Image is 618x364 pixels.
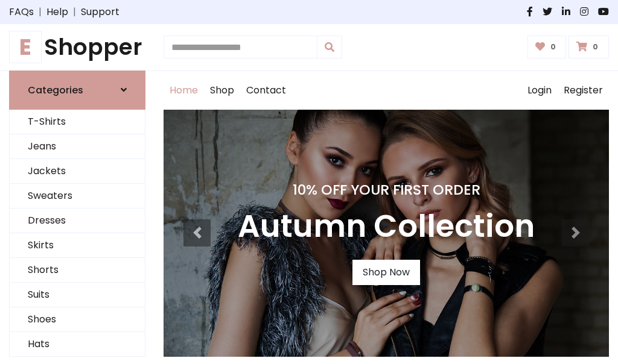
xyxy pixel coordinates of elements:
[204,71,240,110] a: Shop
[238,181,535,198] h4: 10% Off Your First Order
[238,208,535,245] h3: Autumn Collection
[10,283,145,307] a: Suits
[9,71,145,110] a: Categories
[352,260,420,285] a: Shop Now
[9,31,42,63] span: E
[10,134,145,159] a: Jeans
[164,71,204,110] a: Home
[81,5,119,19] a: Support
[590,42,601,52] span: 0
[28,84,83,96] h6: Categories
[547,42,559,52] span: 0
[10,233,145,258] a: Skirts
[68,5,81,19] span: |
[10,258,145,283] a: Shorts
[10,184,145,209] a: Sweaters
[10,209,145,233] a: Dresses
[9,5,34,19] a: FAQs
[521,71,558,110] a: Login
[527,36,567,58] a: 0
[46,5,68,19] a: Help
[10,307,145,332] a: Shoes
[10,159,145,184] a: Jackets
[10,332,145,357] a: Hats
[9,34,145,61] a: EShopper
[569,36,609,58] a: 0
[558,71,609,110] a: Register
[34,5,46,19] span: |
[10,110,145,134] a: T-Shirts
[9,34,145,61] h1: Shopper
[240,71,292,110] a: Contact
